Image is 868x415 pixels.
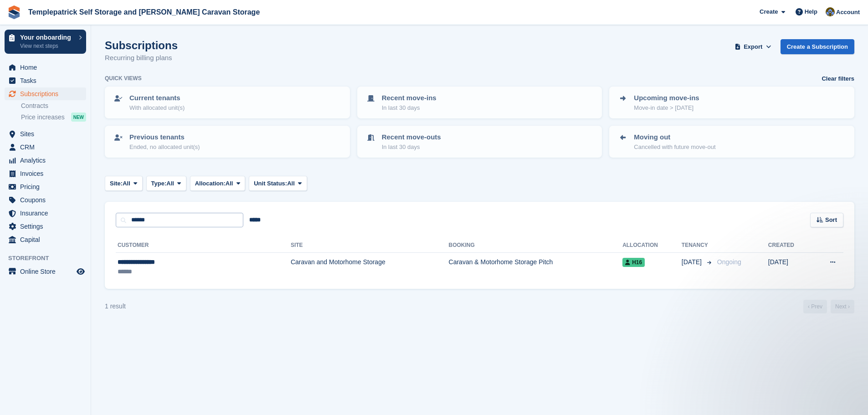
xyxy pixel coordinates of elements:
[20,207,75,220] span: Insurance
[71,113,86,122] div: NEW
[5,220,86,233] a: menu
[21,113,65,122] span: Price increases
[634,103,699,113] p: Move-in date > [DATE]
[105,176,143,191] button: Site: All
[825,215,837,225] span: Sort
[803,300,827,313] a: Previous
[254,179,287,188] span: Unit Status:
[110,179,123,188] span: Site:
[5,233,86,246] a: menu
[105,302,126,311] div: 1 result
[382,132,441,143] p: Recent move-outs
[20,180,75,193] span: Pricing
[21,112,86,122] a: Price increases NEW
[781,39,854,54] a: Create a Subscription
[8,254,91,263] span: Storefront
[20,154,75,167] span: Analytics
[129,132,200,143] p: Previous tenants
[20,74,75,87] span: Tasks
[622,258,645,267] span: H16
[195,179,226,188] span: Allocation:
[5,128,86,140] a: menu
[610,127,853,157] a: Moving out Cancelled with future move-out
[20,141,75,154] span: CRM
[25,5,263,20] a: Templepatrick Self Storage and [PERSON_NAME] Caravan Storage
[382,93,437,103] p: Recent move-ins
[75,266,86,277] a: Preview store
[5,265,86,278] a: menu
[5,87,86,100] a: menu
[249,176,307,191] button: Unit Status: All
[382,103,437,113] p: In last 30 days
[20,167,75,180] span: Invoices
[146,176,186,191] button: Type: All
[610,87,853,118] a: Upcoming move-ins Move-in date > [DATE]
[105,53,178,63] p: Recurring billing plans
[836,8,860,17] span: Account
[682,257,704,267] span: [DATE]
[826,7,835,16] img: Karen
[226,179,233,188] span: All
[768,253,812,282] td: [DATE]
[20,87,75,100] span: Subscriptions
[822,74,854,83] a: Clear filters
[106,87,349,118] a: Current tenants With allocated unit(s)
[105,74,142,82] h6: Quick views
[5,74,86,87] a: menu
[717,258,741,266] span: Ongoing
[634,93,699,103] p: Upcoming move-ins
[20,233,75,246] span: Capital
[129,93,185,103] p: Current tenants
[129,143,200,152] p: Ended, no allocated unit(s)
[291,238,449,253] th: Site
[358,87,601,118] a: Recent move-ins In last 30 days
[805,7,817,16] span: Help
[116,238,291,253] th: Customer
[744,42,762,51] span: Export
[622,238,682,253] th: Allocation
[801,300,856,313] nav: Page
[106,127,349,157] a: Previous tenants Ended, no allocated unit(s)
[291,253,449,282] td: Caravan and Motorhome Storage
[20,265,75,278] span: Online Store
[358,127,601,157] a: Recent move-outs In last 30 days
[5,141,86,154] a: menu
[20,34,74,41] p: Your onboarding
[166,179,174,188] span: All
[21,102,86,110] a: Contracts
[382,143,441,152] p: In last 30 days
[733,39,773,54] button: Export
[760,7,778,16] span: Create
[5,194,86,206] a: menu
[287,179,295,188] span: All
[5,154,86,167] a: menu
[20,220,75,233] span: Settings
[5,61,86,74] a: menu
[5,180,86,193] a: menu
[190,176,246,191] button: Allocation: All
[768,238,812,253] th: Created
[20,61,75,74] span: Home
[5,167,86,180] a: menu
[5,30,86,54] a: Your onboarding View next steps
[20,42,74,50] p: View next steps
[105,39,178,51] h1: Subscriptions
[682,238,714,253] th: Tenancy
[634,132,715,143] p: Moving out
[123,179,130,188] span: All
[831,300,854,313] a: Next
[20,128,75,140] span: Sites
[7,5,21,19] img: stora-icon-8386f47178a22dfd0bd8f6a31ec36ba5ce8667c1dd55bd0f319d3a0aa187defe.svg
[5,207,86,220] a: menu
[449,238,623,253] th: Booking
[129,103,185,113] p: With allocated unit(s)
[449,253,623,282] td: Caravan & Motorhome Storage Pitch
[634,143,715,152] p: Cancelled with future move-out
[151,179,167,188] span: Type:
[20,194,75,206] span: Coupons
